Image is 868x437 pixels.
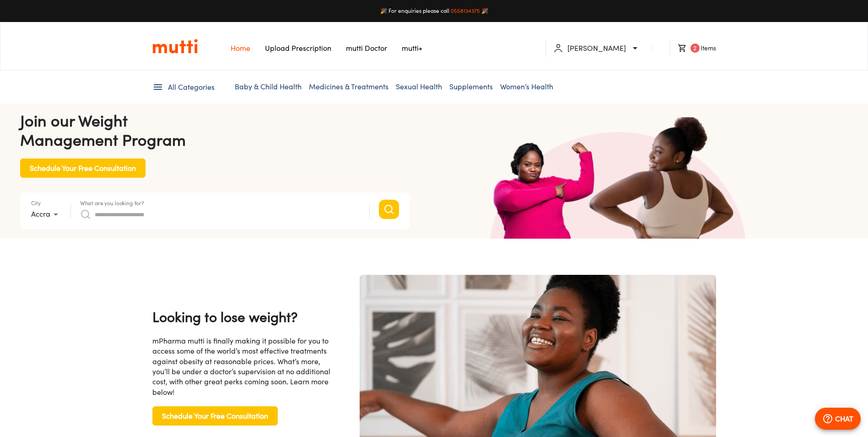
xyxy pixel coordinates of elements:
[152,307,334,327] h4: Looking to lose weight?
[152,406,278,426] button: Schedule Your Free Consultation
[152,411,278,419] a: Schedule Your Free Consultation
[500,82,553,91] a: Women’s Health
[168,82,215,93] span: All Categories
[31,200,41,206] label: City
[346,44,387,53] a: Navigates to mutti doctor website
[265,44,331,53] a: Navigates to Prescription Upload Page
[162,410,268,422] span: Schedule Your Free Consultation
[20,111,410,149] h4: Join our Weight Management Program
[379,200,399,219] button: Search
[152,38,198,54] a: Link on the logo navigates to HomePage
[31,207,61,222] div: Accra
[670,40,716,56] li: Items
[835,413,853,424] p: CHAT
[152,38,198,54] img: Logo
[20,163,146,171] a: Schedule Your Free Consultation
[80,200,144,206] label: What are you looking for?
[231,44,250,53] a: Navigates to Home Page
[30,162,136,175] span: Schedule Your Free Consultation
[396,82,442,91] a: Sexual Health
[449,82,493,91] a: Supplements
[309,82,388,91] a: Medicines & Treatments
[235,82,302,91] a: Baby & Child Health
[815,408,861,430] button: CHAT
[451,7,480,14] a: 0558134375
[567,43,626,54] p: [PERSON_NAME]
[152,336,334,397] div: mPharma mutti is finally making it possible for you to access some of the world’s most effective ...
[690,44,700,53] span: 2
[402,44,422,53] a: Navigates to mutti+ page
[20,158,146,178] button: Schedule Your Free Consultation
